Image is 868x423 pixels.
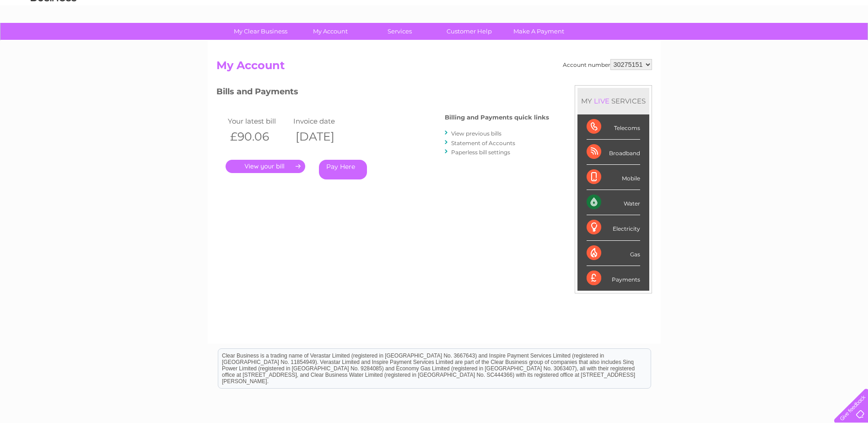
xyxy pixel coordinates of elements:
[216,59,652,76] h2: My Account
[362,23,437,40] a: Services
[226,160,305,173] a: .
[755,39,783,46] a: Telecoms
[587,241,640,266] div: Gas
[587,215,640,240] div: Electricity
[807,39,830,46] a: Contact
[319,160,367,179] a: Pay Here
[707,39,724,46] a: Water
[592,97,611,105] div: LIVE
[451,130,501,137] a: View previous bills
[563,59,652,70] div: Account number
[587,140,640,165] div: Broadband
[587,266,640,291] div: Payments
[216,85,549,101] h3: Bills and Payments
[431,23,507,40] a: Customer Help
[445,114,549,121] h4: Billing and Payments quick links
[226,115,291,127] td: Your latest bill
[587,165,640,190] div: Mobile
[730,39,750,46] a: Energy
[695,5,759,16] a: 0333 014 3131
[587,190,640,215] div: Water
[451,140,515,146] a: Statement of Accounts
[223,23,298,40] a: My Clear Business
[587,114,640,140] div: Telecoms
[501,23,577,40] a: Make A Payment
[30,24,77,52] img: logo.png
[226,127,291,146] th: £90.06
[218,5,651,44] div: Clear Business is a trading name of Verastar Limited (registered in [GEOGRAPHIC_DATA] No. 3667643...
[291,115,357,127] td: Invoice date
[577,88,649,114] div: MY SERVICES
[788,39,802,46] a: Blog
[838,39,859,46] a: Log out
[451,149,510,156] a: Paperless bill settings
[292,23,368,40] a: My Account
[291,127,357,146] th: [DATE]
